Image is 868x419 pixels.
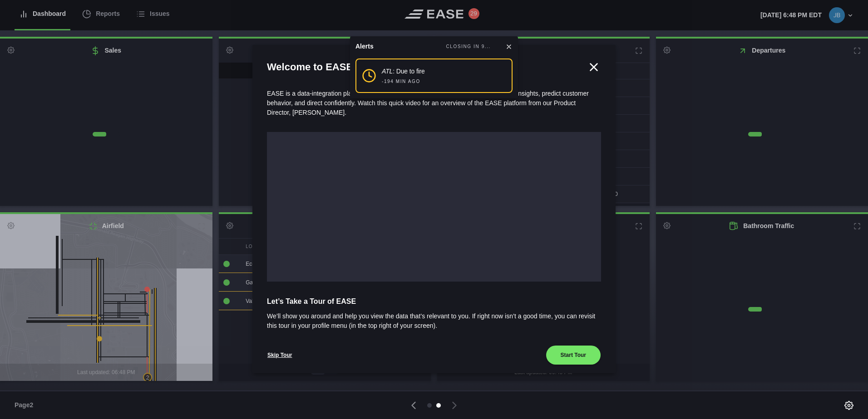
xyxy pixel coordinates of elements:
[546,345,601,365] button: Start Tour
[267,132,601,282] iframe: onboarding
[15,400,37,410] span: Page 2
[267,312,601,331] span: We’ll show you around and help you view the data that’s relevant to you. If right now isn’t a goo...
[382,68,393,75] em: ATL
[355,42,374,51] div: Alerts
[267,59,587,74] h2: Welcome to EASE!
[267,90,589,116] span: EASE is a data-integration platform for real-time operational responses. Collect key data insight...
[267,345,292,365] button: Skip Tour
[382,78,420,85] div: -194 MIN AGO
[382,67,425,76] div: : Due to fire
[446,43,491,50] div: CLOSING IN 9...
[267,296,601,307] span: Let’s Take a Tour of EASE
